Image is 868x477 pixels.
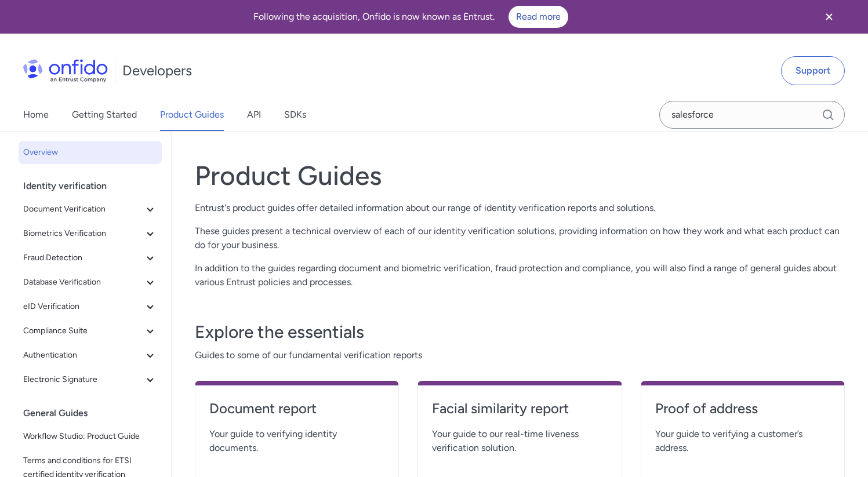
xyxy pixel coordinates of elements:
[23,145,157,159] span: Overview
[23,202,143,216] span: Document Verification
[23,429,157,443] span: Workflow Studio: Product Guide
[432,399,607,427] a: Facial similarity report
[23,373,143,387] span: Electronic Signature
[19,141,162,164] a: Overview
[209,427,384,455] span: Your guide to verifying identity documents.
[19,319,162,343] button: Compliance Suite
[23,251,143,265] span: Fraud Detection
[209,399,384,418] h4: Document report
[655,399,830,427] a: Proof of address
[655,399,830,418] h4: Proof of address
[23,275,143,289] span: Database Verification
[19,295,162,318] button: eID Verification
[432,427,607,455] span: Your guide to our real-time liveness verification solution.
[19,425,162,448] a: Workflow Studio: Product Guide
[19,344,162,367] button: Authentication
[19,246,162,270] button: Fraud Detection
[14,6,808,28] div: Following the acquisition, Onfido is now known as Entrust.
[23,348,143,362] span: Authentication
[432,399,607,418] h4: Facial similarity report
[23,227,143,241] span: Biometrics Verification
[509,6,568,28] a: Read more
[247,99,261,131] a: API
[195,348,845,362] span: Guides to some of our fundamental verification reports
[72,99,137,131] a: Getting Started
[781,56,845,85] a: Support
[19,222,162,245] button: Biometrics Verification
[822,10,836,24] svg: Close banner
[23,402,166,425] div: General Guides
[659,101,845,129] input: Onfido search input field
[19,198,162,221] button: Document Verification
[209,399,384,427] a: Document report
[23,300,143,314] span: eID Verification
[195,261,845,289] p: In addition to the guides regarding document and biometric verification, fraud protection and com...
[19,271,162,294] button: Database Verification
[808,2,851,31] button: Close banner
[23,174,166,198] div: Identity verification
[284,99,306,131] a: SDKs
[23,99,49,131] a: Home
[19,368,162,391] button: Electronic Signature
[23,324,143,338] span: Compliance Suite
[122,61,192,80] h1: Developers
[195,159,845,192] h1: Product Guides
[160,99,224,131] a: Product Guides
[195,201,845,215] p: Entrust's product guides offer detailed information about our range of identity verification repo...
[195,321,845,344] h3: Explore the essentials
[655,427,830,455] span: Your guide to verifying a customer’s address.
[195,224,845,252] p: These guides present a technical overview of each of our identity verification solutions, providi...
[23,59,108,82] img: Onfido Logo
